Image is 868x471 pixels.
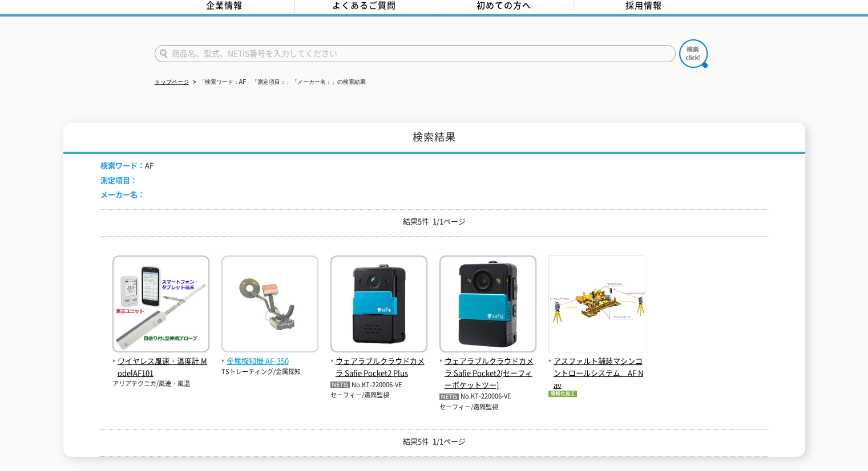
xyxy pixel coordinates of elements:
span: メーカー名： [100,189,145,200]
span: 検索ワード： [100,160,145,170]
span: 測定項目： [100,174,138,185]
p: No.KT-220006-VE [330,379,427,391]
li: 「検索ワード：AF」「測定項目：」「メーカー名：」の検索結果 [191,76,366,88]
span: ウェアラブルクラウドカメラ Safie Pocket2 Plus [330,355,427,379]
p: セーフィー/遠隔監視 [330,391,427,400]
p: TSトレーティング/金属探知 [221,367,318,377]
input: 商品名、型式、NETIS番号を入力してください [155,45,676,62]
img: Safie Pocket2(セーフィーポケットツー) [439,255,536,355]
span: アスファルト舗装マシンコントロールシステム AF Nav [548,355,645,391]
span: 金属探知機 AF-350 [221,355,318,367]
img: ModelAF101 [112,255,209,355]
span: ウェアラブルクラウドカメラ Safie Pocket2(セーフィーポケットツー) [439,355,536,391]
img: AF-350 [221,255,318,355]
p: セーフィー/遠隔監視 [439,403,536,412]
p: No.KT-220006-VE [439,391,536,403]
a: 金属探知機 AF-350 [221,343,318,367]
p: 結果5件 1/1ページ [100,216,768,228]
a: ワイヤレス風速・温度計 ModelAF101 [112,343,209,379]
p: 結果5件 1/1ページ [100,436,768,448]
li: AF [100,160,154,172]
p: アリアテクニカ/風速・風温 [112,379,209,389]
img: アスファルト舗装マシンコントロールシステム AF Nav [548,255,645,355]
a: ウェアラブルクラウドカメラ Safie Pocket2 Plus [330,343,427,379]
img: 情報化施工 [548,391,577,397]
img: Safie Pocket2 Plus [330,255,427,355]
a: ウェアラブルクラウドカメラ Safie Pocket2(セーフィーポケットツー) [439,343,536,391]
a: アスファルト舗装マシンコントロールシステム AF Nav [548,343,645,391]
img: btn_search.png [679,39,708,68]
span: ワイヤレス風速・温度計 ModelAF101 [112,355,209,379]
h1: 検索結果 [63,123,805,154]
a: トップページ [155,79,189,85]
